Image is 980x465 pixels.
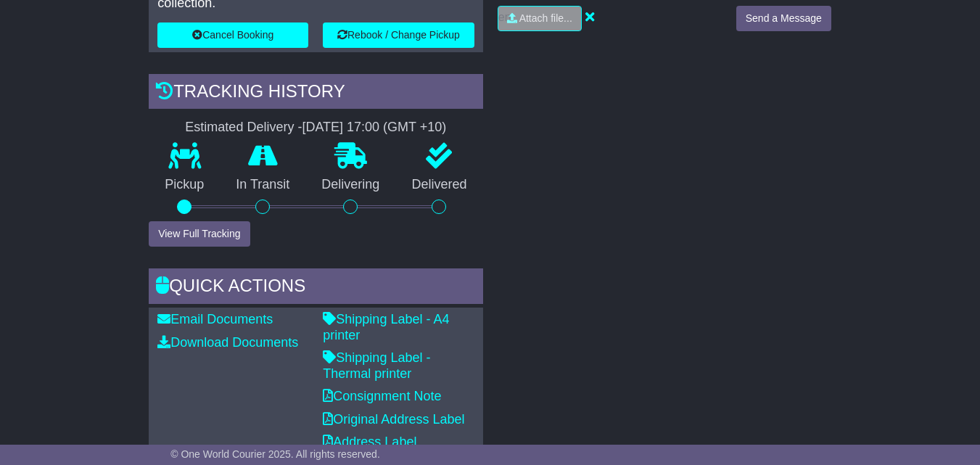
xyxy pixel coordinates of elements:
span: © One World Courier 2025. All rights reserved. [170,448,380,460]
button: Rebook / Change Pickup [323,22,474,48]
a: Email Documents [157,312,273,326]
p: Delivered [395,177,482,193]
button: View Full Tracking [149,221,250,247]
p: Delivering [305,177,395,193]
div: [DATE] 17:00 (GMT +10) [302,120,446,136]
div: Estimated Delivery - [149,120,482,136]
p: Pickup [149,177,220,193]
div: Tracking history [149,74,482,113]
a: Shipping Label - Thermal printer [323,350,430,381]
p: In Transit [220,177,305,193]
a: Consignment Note [323,389,441,403]
div: Quick Actions [149,268,482,308]
a: Address Label [323,435,416,449]
button: Send a Message [736,6,831,31]
a: Original Address Label [323,412,464,427]
a: Download Documents [157,335,298,350]
button: Cancel Booking [157,22,308,48]
a: Shipping Label - A4 printer [323,312,449,342]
